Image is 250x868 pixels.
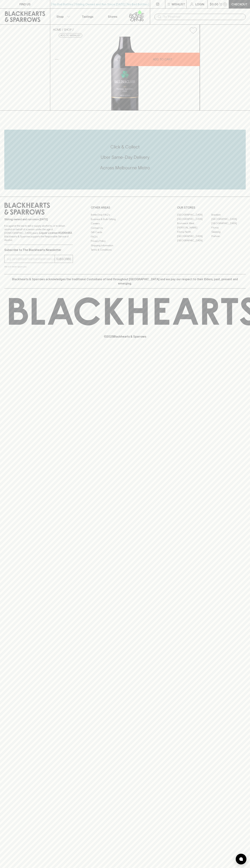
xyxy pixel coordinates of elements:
[4,165,246,171] h5: Across Melbourne Metro
[56,257,71,261] p: SUBSCRIBE
[4,154,246,160] h5: Uber Same-Day Delivery
[91,230,159,235] a: Gift Cards
[39,231,72,234] strong: Liquor License #32064953
[19,2,31,6] p: FIND US
[4,144,246,150] h5: Click & Collect
[4,130,246,189] div: Call to action block
[239,857,243,861] img: bubble-icon
[91,235,159,239] a: FAQ's
[91,226,159,230] a: Contact Us
[4,224,73,242] p: It is against the law to sell or supply alcohol to, or to obtain alcohol on behalf of a person un...
[172,2,185,6] p: Wishlist
[177,213,211,217] a: [GEOGRAPHIC_DATA]
[91,205,159,210] p: OTHER AREAS
[91,213,159,217] a: Bottle Drop FAQ's
[195,2,204,6] p: Login
[108,14,117,19] p: Stores
[177,234,211,238] a: [GEOGRAPHIC_DATA]
[91,239,159,243] a: Privacy Policy
[7,277,243,286] p: Blackhearts & Sparrows acknowledges the traditional Custodians of land throughout [GEOGRAPHIC_DAT...
[91,217,159,221] a: Business & Bulk Gifting
[231,2,247,6] p: Checkout
[4,218,73,221] p: Sibling owned and run since [DATE]
[7,256,55,262] input: e.g. jane@blackheartsandsparrows.com.au
[153,57,172,61] p: ADD TO CART
[100,9,125,24] a: Stores
[177,238,211,243] a: [GEOGRAPHIC_DATA]
[91,221,159,226] a: Careers
[177,217,211,221] a: [GEOGRAPHIC_DATA]
[59,33,82,38] button: Add to wishlist
[163,14,243,20] input: Try "Pinot noir"
[211,217,246,221] a: [GEOGRAPHIC_DATA]
[125,53,200,66] button: ADD TO CART
[4,265,73,268] p: We will never spam you
[210,2,218,6] p: $0.00
[188,26,198,35] button: Add to wishlist
[177,225,211,230] a: [PERSON_NAME]
[211,234,246,238] a: Prahran
[82,14,93,19] p: Tastings
[53,28,61,31] a: HOME
[64,28,72,31] a: SHOP
[50,37,200,110] img: 41447.png
[55,255,73,263] button: SUBSCRIBE
[211,230,246,234] a: Geelong
[75,9,100,24] a: Tastings
[56,14,64,19] p: Shop
[91,248,159,252] a: Terms & Conditions
[224,3,226,5] p: 0
[50,9,75,24] button: Shop
[211,221,246,225] a: [GEOGRAPHIC_DATA]
[211,213,246,217] a: Braddon
[177,221,211,225] a: Brunswick West
[177,230,211,234] a: Fitzroy North
[211,225,246,230] a: Fitzroy
[4,248,73,252] p: Subscribe to The Blackhearts Newsletter
[177,205,246,210] p: OUR STORES
[91,243,159,248] a: Shipping Information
